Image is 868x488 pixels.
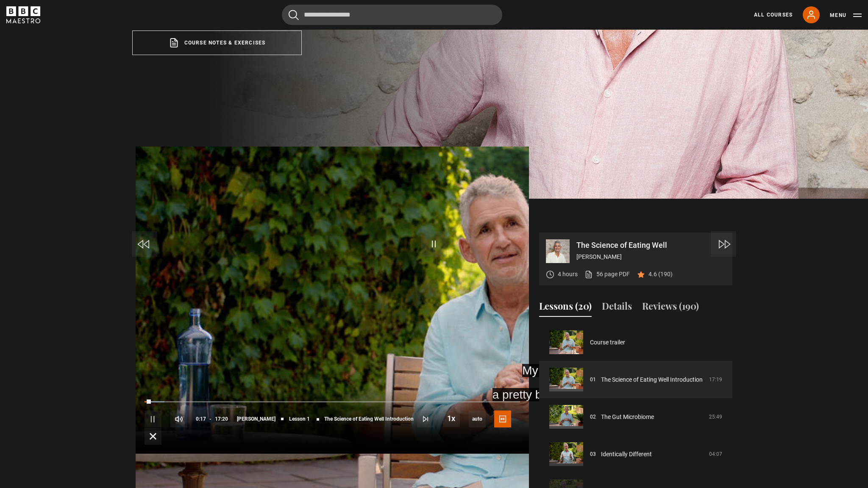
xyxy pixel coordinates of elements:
a: Course trailer [590,338,625,347]
button: Next Lesson [417,410,434,427]
button: Pause [145,410,161,427]
button: Reviews (190) [642,299,699,317]
a: The Science of Eating Well Introduction [601,375,703,384]
button: Toggle navigation [830,11,862,19]
span: 0:17 [196,411,206,427]
a: The Gut Microbiome [601,413,654,421]
p: The Science of Eating Well [576,241,726,249]
button: Submit the search query [289,10,299,20]
span: auto [469,410,486,427]
button: Lessons (20) [539,299,592,317]
div: Current quality: 1080p [469,410,486,427]
svg: BBC Maestro [6,6,40,23]
span: [PERSON_NAME] [237,416,275,421]
span: 17:20 [215,411,228,427]
a: All Courses [754,11,793,19]
button: Fullscreen [145,428,161,445]
button: Captions [494,410,511,427]
a: Identically Different [601,450,652,459]
input: Search [282,5,502,25]
video-js: Video Player [136,233,529,454]
span: - [209,416,211,422]
span: Lesson 1 [289,416,310,421]
p: 4 hours [558,270,578,279]
p: 4.6 (190) [648,270,673,279]
button: Mute [170,410,187,427]
span: The Science of Eating Well Introduction [324,416,414,421]
a: Course notes & exercises [132,30,302,55]
div: Progress Bar [145,401,520,403]
p: [PERSON_NAME] [576,252,726,261]
button: Details [602,299,632,317]
a: 56 page PDF [584,270,630,279]
button: Playback Rate [443,410,460,427]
